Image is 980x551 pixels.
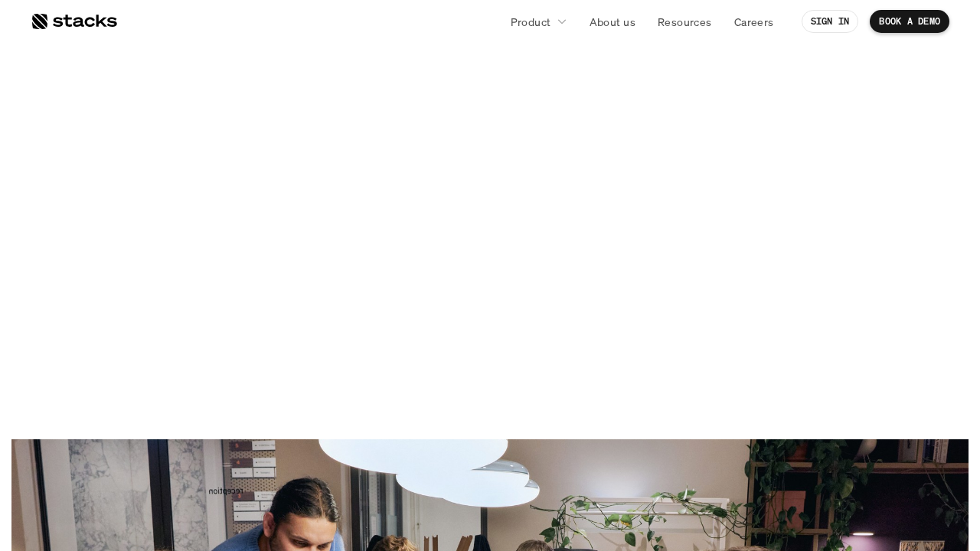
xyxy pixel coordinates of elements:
[802,10,859,33] a: SIGN IN
[811,16,850,27] p: SIGN IN
[870,10,949,33] a: BOOK A DEMO
[412,367,568,406] a: SEE OPEN ROLES
[879,16,940,27] p: BOOK A DEMO
[231,122,750,260] h1: Let’s redefine finance, together.
[658,14,712,30] p: Resources
[431,376,541,398] p: SEE OPEN ROLES
[590,14,635,30] p: About us
[648,8,721,35] a: Resources
[511,14,551,30] p: Product
[299,279,681,349] p: We’re on a mission to help reinvent the financial close. And we’re looking for curious and innova...
[734,14,774,30] p: Careers
[580,8,645,35] a: About us
[725,8,783,35] a: Careers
